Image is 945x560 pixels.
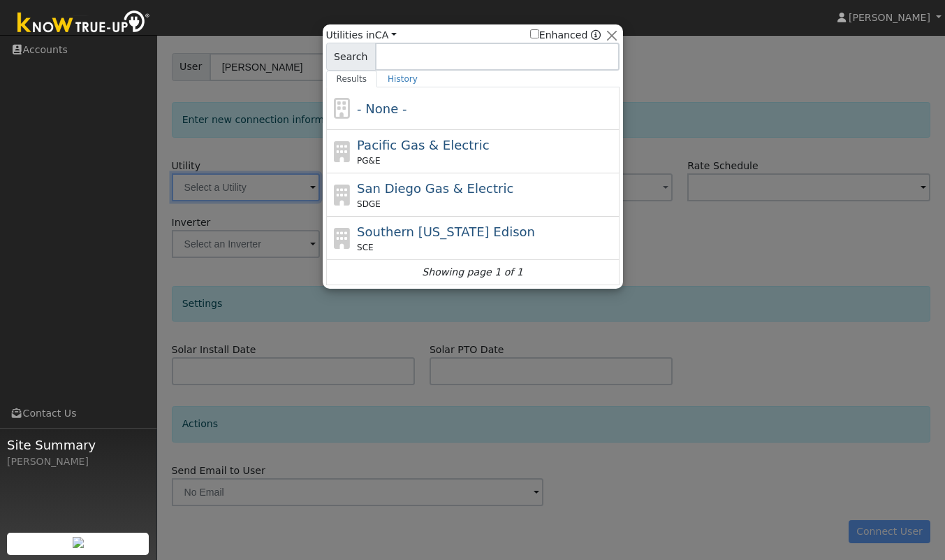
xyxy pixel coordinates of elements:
span: Site Summary [7,436,149,454]
div: [PERSON_NAME] [7,454,149,469]
input: Enhanced [530,29,539,38]
span: Southern [US_STATE] Edison [357,224,535,239]
a: CA [375,29,397,41]
span: Pacific Gas & Electric [357,138,489,152]
span: Search [326,43,376,71]
span: PG&E [357,155,380,167]
span: Show enhanced providers [530,28,601,43]
a: History [377,71,428,87]
i: Showing page 1 of 1 [422,265,522,280]
a: Results [326,71,378,87]
span: [PERSON_NAME] [849,12,930,23]
img: retrieve [73,537,84,548]
span: Utilities in [326,28,397,43]
span: San Diego Gas & Electric [357,181,513,196]
span: - None - [357,101,406,116]
a: Enhanced Providers [591,29,601,41]
img: Know True-Up [10,8,157,39]
span: SCE [357,241,374,254]
span: SDGE [357,198,381,210]
label: Enhanced [530,28,588,43]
